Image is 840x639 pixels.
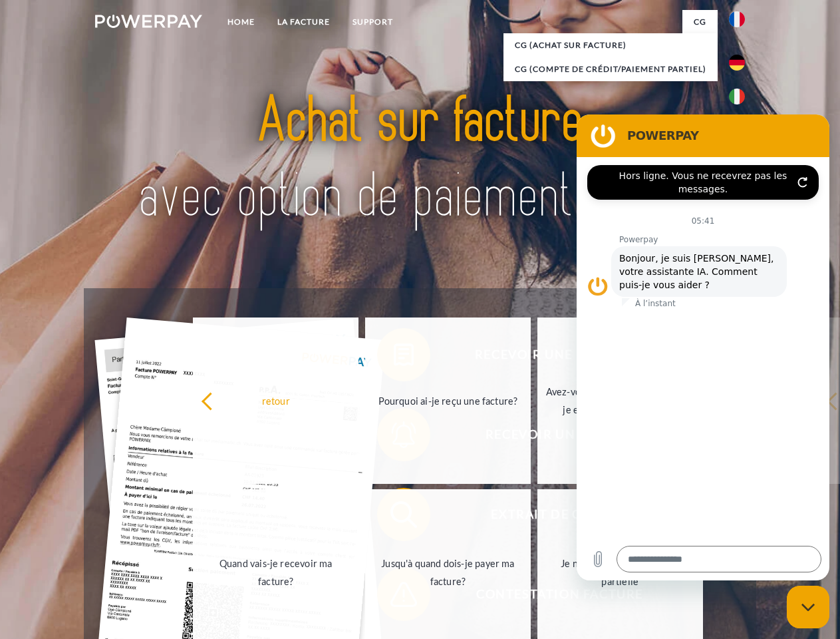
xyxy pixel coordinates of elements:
a: LA FACTURE [266,10,341,34]
a: Home [216,10,266,34]
div: Jusqu'à quand dois-je payer ma facture? [373,554,523,590]
div: Avez-vous reçu mes paiements, ai-je encore un solde ouvert? [545,383,695,419]
div: Pourquoi ai-je reçu une facture? [373,391,523,409]
img: fr [729,11,745,27]
iframe: Bouton de lancement de la fenêtre de messagerie, conversation en cours [787,586,829,628]
a: CG [682,10,718,34]
a: CG (Compte de crédit/paiement partiel) [503,57,718,81]
a: Avez-vous reçu mes paiements, ai-je encore un solde ouvert? [537,318,703,484]
div: Je n'ai reçu qu'une livraison partielle [545,554,695,590]
img: title-powerpay_fr.svg [127,64,713,255]
img: it [729,89,745,105]
div: Quand vais-je recevoir ma facture? [201,554,350,590]
iframe: Fenêtre de messagerie [577,114,829,580]
div: retour [201,391,350,409]
a: CG (achat sur facture) [503,33,718,57]
img: logo-powerpay-white.svg [95,15,202,28]
a: Support [341,10,404,34]
img: de [729,55,745,71]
